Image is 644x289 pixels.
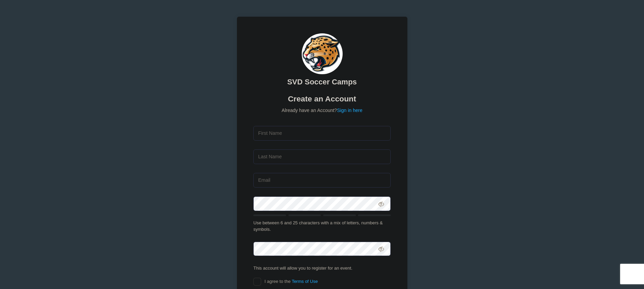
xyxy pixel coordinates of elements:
input: First Name [253,126,391,141]
input: Last Name [253,149,391,164]
h1: Create an Account [253,94,391,103]
span: I agree to the [265,279,318,284]
div: This account will allow you to register for an event. [253,265,391,272]
img: SVD Soccer Camps [302,33,343,74]
a: Sign in here [337,108,362,113]
div: Use between 6 and 25 characters with a mix of letters, numbers & symbols. [253,220,391,233]
a: Terms of Use [292,279,318,284]
div: Already have an Account? [253,107,391,114]
div: SVD Soccer Camps [253,76,391,87]
input: I agree to theTerms of Use [253,278,261,286]
input: Email [253,173,391,188]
